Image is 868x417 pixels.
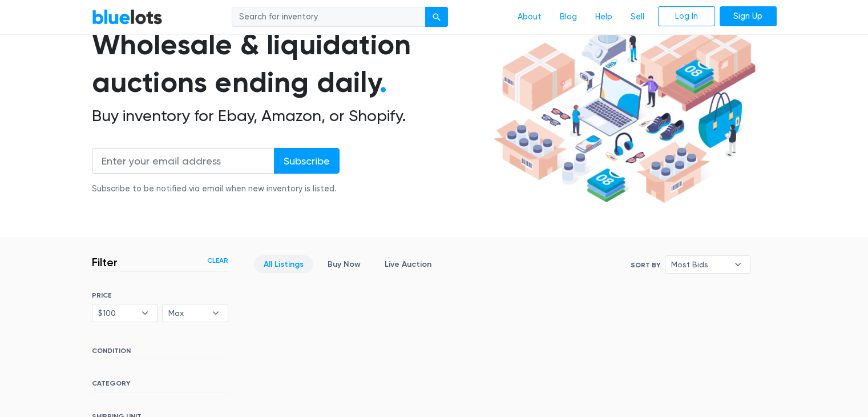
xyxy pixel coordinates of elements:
[92,379,228,392] h6: CATEGORY
[551,6,586,28] a: Blog
[92,9,163,25] a: BlueLots
[92,26,489,102] h1: Wholesale & liquidation auctions ending daily
[489,1,760,209] img: hero-ee84e7d0318cb26816c560f6b4441b76977f77a177738b4e94f68c95b2b83dbb.png
[621,6,653,28] a: Sell
[274,148,340,174] input: Subscribe
[133,304,157,322] b: ▾
[375,255,441,273] a: Live Auction
[254,255,313,273] a: All Listings
[726,256,750,273] b: ▾
[631,260,660,270] label: Sort By
[508,6,551,28] a: About
[92,183,340,195] div: Subscribe to be notified via email when new inventory is listed.
[98,304,136,322] span: $100
[92,255,118,269] h3: Filter
[168,304,206,322] span: Max
[204,304,228,322] b: ▾
[380,65,387,99] span: .
[92,291,228,299] h6: PRICE
[232,7,426,27] input: Search for inventory
[92,106,489,126] h2: Buy inventory for Ebay, Amazon, or Shopify.
[318,255,370,273] a: Buy Now
[586,6,621,28] a: Help
[720,6,777,27] a: Sign Up
[671,256,728,273] span: Most Bids
[92,148,274,174] input: Enter your email address
[207,255,228,266] a: Clear
[92,347,228,359] h6: CONDITION
[658,6,715,27] a: Log In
